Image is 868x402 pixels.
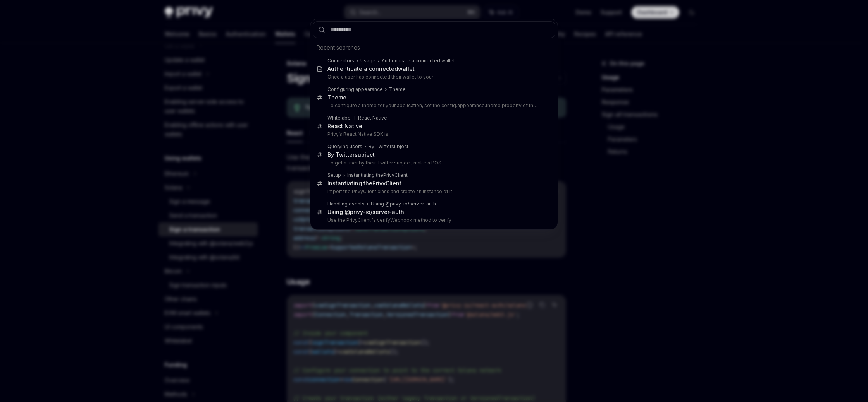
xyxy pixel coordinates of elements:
div: Usage [360,58,375,64]
div: Connectors [327,58,354,64]
div: Using @privy-io/ [327,209,404,216]
div: Instantiating the [347,172,408,178]
b: React Native [358,115,387,121]
div: Using @privy-io/ [371,201,436,207]
div: Handling events [327,201,365,207]
b: server-auth [372,209,404,215]
div: Theme [327,94,346,101]
p: Use the PrivyClient 's verifyWebhook method to verify [327,217,539,223]
p: To get a user by their Twitter subject, make a POST [327,160,539,166]
p: Once a user has connected their wallet to your [327,74,539,80]
div: By Twitter [369,144,408,150]
div: Querying users [327,144,362,150]
span: Recent searches [317,44,360,51]
p: Privy’s React Native SDK is [327,131,539,137]
div: Theme [389,86,406,92]
div: Setup [327,172,341,178]
b: PrivyClient [372,180,401,186]
b: subject [391,144,408,149]
div: Instantiating the [327,180,401,187]
div: By Twitter [327,151,375,158]
b: Authenticate a connected [327,65,398,72]
b: subject [355,151,375,158]
b: React Native [327,123,362,129]
div: wallet [327,65,415,72]
p: Import the PrivyClient class and create an instance of it [327,188,539,195]
b: server-auth [409,201,436,207]
div: Authenticate a connected wallet [382,58,455,64]
b: PrivyClient [383,172,408,178]
div: Whitelabel [327,115,352,121]
div: Configuring appearance [327,86,383,92]
p: To configure a theme for your application, set the config.appearance.theme property of the PrivyProv [327,103,539,109]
